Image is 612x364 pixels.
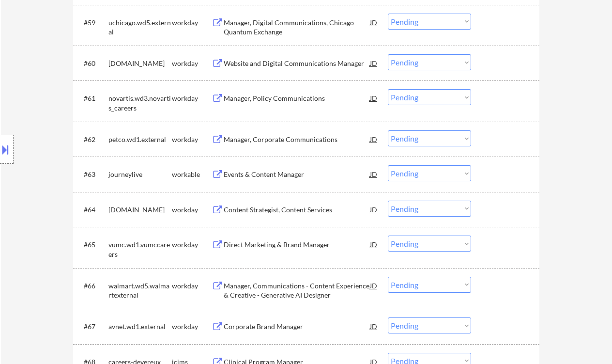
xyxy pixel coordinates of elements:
div: JD [369,14,379,31]
div: JD [369,236,379,253]
div: workday [172,94,212,103]
div: Website and Digital Communications Manager [224,59,370,68]
div: #67 [84,322,101,332]
div: workday [172,205,212,215]
div: JD [369,201,379,218]
div: walmart.wd5.walmartexternal [108,281,172,300]
div: JD [369,165,379,183]
div: Direct Marketing & Brand Manager [224,240,370,250]
div: vumc.wd1.vumccareers [108,240,172,259]
div: Manager, Policy Communications [224,94,370,103]
div: Manager, Corporate Communications [224,135,370,144]
div: #66 [84,281,101,291]
div: #60 [84,59,101,68]
div: Events & Content Manager [224,170,370,179]
div: JD [369,277,379,294]
div: [DOMAIN_NAME] [108,59,172,68]
div: avnet.wd1.external [108,322,172,332]
div: JD [369,54,379,72]
div: Content Strategist, Content Services [224,205,370,215]
div: workday [172,281,212,291]
div: Manager, Communications - Content Experience & Creative - Generative AI Designer [224,281,370,300]
div: JD [369,89,379,107]
div: #59 [84,18,101,28]
div: workday [172,240,212,250]
div: workday [172,18,212,28]
div: Manager, Digital Communications, Chicago Quantum Exchange [224,18,370,37]
div: workday [172,322,212,332]
div: JD [369,317,379,335]
div: workday [172,135,212,144]
div: workable [172,170,212,179]
div: JD [369,130,379,148]
div: uchicago.wd5.external [108,18,172,37]
div: #65 [84,240,101,250]
div: Corporate Brand Manager [224,322,370,332]
div: workday [172,59,212,68]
